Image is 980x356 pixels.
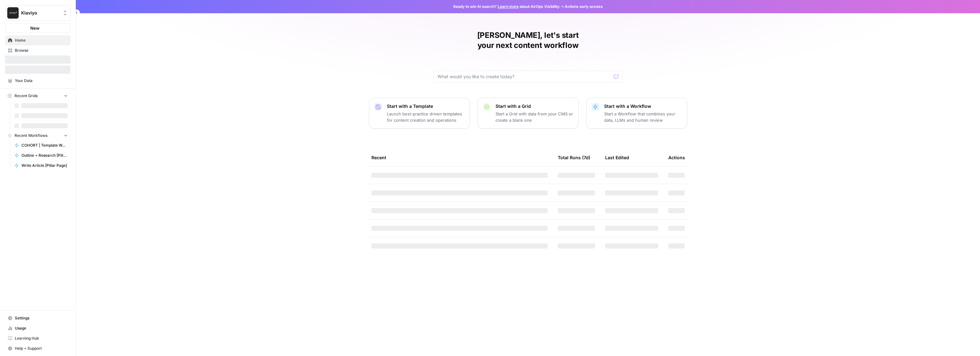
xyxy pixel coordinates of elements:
input: What would you like to create today? [437,73,611,80]
span: Outline + Research [Pillar Page] [21,153,68,158]
button: Recent Workflows [5,131,70,140]
a: Home [5,35,70,45]
p: Launch best-practice driven templates for content creation and operations [387,111,465,123]
span: Home [15,38,68,43]
p: Start with a Template [387,103,465,109]
a: Your Data [5,76,70,86]
button: New [5,23,70,33]
h1: [PERSON_NAME], let's start your next content workflow [433,30,623,50]
span: Help + Support [15,346,68,351]
span: New [30,25,39,31]
button: Start with a WorkflowStart a Workflow that combines your data, LLMs and human review [586,98,687,129]
p: Start a Grid with data from your CMS or create a blank one [496,111,573,123]
a: Learning Hub [5,333,70,343]
span: Browse [15,48,68,53]
span: Klaviyo [21,10,59,16]
span: Usage [15,325,68,331]
a: Usage [5,323,70,333]
span: Write Article [Pillar Page] [21,163,68,168]
span: Ready to win AI search? about AirOps Visibility [453,4,560,9]
img: Klaviyo Logo [7,7,19,19]
button: Workspace: Klaviyo [5,5,70,21]
div: Recent [371,149,548,166]
div: Actions [668,149,685,166]
span: Your Data [15,78,68,84]
span: Recent Grids [15,93,38,99]
span: Recent Workflows [15,133,47,138]
a: Outline + Research [Pillar Page] [12,150,70,160]
p: Start with a Grid [496,103,573,109]
div: Last Edited [605,149,629,166]
button: Recent Grids [5,91,70,101]
span: Actions early access [565,4,603,9]
span: Learning Hub [15,336,68,341]
p: Start with a Workflow [604,103,682,109]
button: Start with a GridStart a Grid with data from your CMS or create a blank one [478,98,579,129]
span: Settings [15,315,68,321]
button: Start with a TemplateLaunch best-practice driven templates for content creation and operations [369,98,470,129]
a: Browse [5,45,70,55]
a: Write Article [Pillar Page] [12,160,70,171]
a: Learn more [498,4,519,9]
a: Settings [5,313,70,323]
a: COHORT | Template Workflow [12,140,70,150]
span: COHORT | Template Workflow [21,143,68,148]
button: Help + Support [5,343,70,353]
p: Start a Workflow that combines your data, LLMs and human review [604,111,682,123]
div: Total Runs (7d) [558,149,590,166]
